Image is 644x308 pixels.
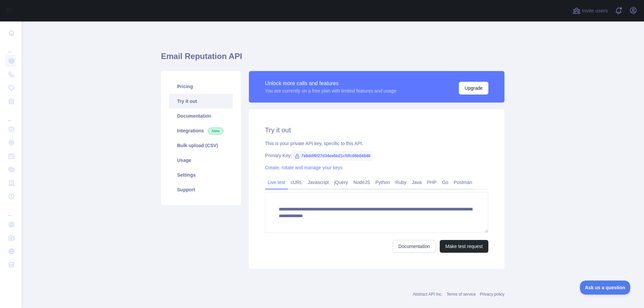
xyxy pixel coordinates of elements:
[265,177,288,188] a: Live test
[5,109,16,122] div: ...
[265,125,488,135] h2: Try it out
[451,177,475,188] a: Postman
[5,40,16,54] div: ...
[424,177,439,188] a: PHP
[208,128,223,134] span: New
[373,177,393,188] a: Python
[5,204,16,217] div: ...
[480,292,504,297] a: Privacy policy
[169,153,233,168] a: Usage
[169,123,233,138] a: Integrations New
[393,177,409,188] a: Ruby
[265,165,342,170] a: Create, rotate and manage your keys
[413,292,443,297] a: Abstract API Inc.
[169,109,233,123] a: Documentation
[265,140,488,147] div: This is your private API key, specific to this API.
[446,292,476,297] a: Terms of service
[580,281,631,295] iframe: Toggle Customer Support
[459,82,488,95] button: Upgrade
[305,177,331,188] a: Javascript
[571,5,609,16] button: Invite users
[169,168,233,182] a: Settings
[439,177,451,188] a: Go
[582,7,608,15] span: Invite users
[440,240,488,253] button: Make test request
[265,79,396,87] div: Unlock more calls and features
[169,138,233,153] a: Bulk upload (CSV)
[393,240,436,253] a: Documentation
[161,51,504,67] h1: Email Reputation API
[169,182,233,197] a: Support
[331,177,351,188] a: jQuery
[288,177,305,188] a: cURL
[169,79,233,94] a: Pricing
[351,177,373,188] a: NodeJS
[265,87,396,94] div: You are currently on a free plan with limited features and usage
[169,94,233,109] a: Try it out
[265,152,488,159] div: Primary Key:
[409,177,425,188] a: Java
[292,151,373,161] span: 7a9ddf6f27d34ee5b21c5ffc06b04848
